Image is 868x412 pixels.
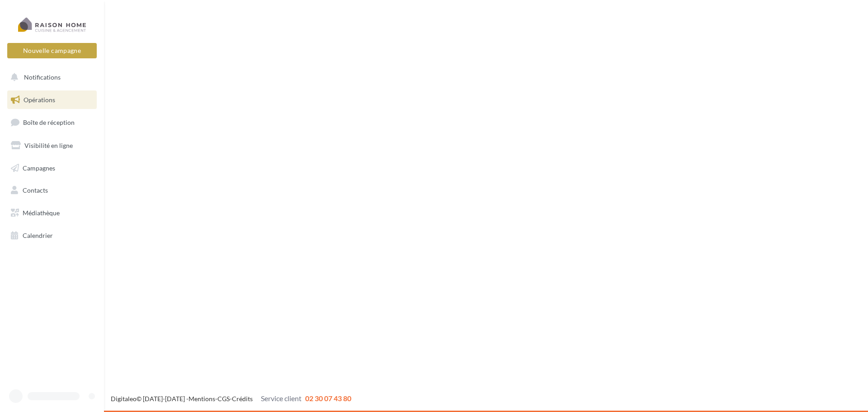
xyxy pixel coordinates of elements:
button: Nouvelle campagne [7,43,97,58]
a: Mentions [189,395,215,403]
a: Contacts [5,181,99,200]
span: Visibilité en ligne [24,142,73,149]
a: Opérations [5,90,99,109]
button: Notifications [5,68,95,87]
span: Campagnes [23,164,55,171]
span: © [DATE]-[DATE] - - - [111,395,351,403]
a: Boîte de réception [5,113,99,132]
span: Calendrier [23,232,53,239]
span: 02 30 07 43 80 [305,394,351,403]
span: Médiathèque [23,209,60,217]
a: CGS [217,395,230,403]
a: Visibilité en ligne [5,136,99,155]
span: Opérations [24,96,55,104]
a: Digitaleo [111,395,137,403]
span: Boîte de réception [23,118,75,126]
span: Contacts [23,186,48,194]
a: Campagnes [5,159,99,178]
a: Médiathèque [5,204,99,223]
span: Notifications [24,73,61,81]
span: Service client [261,394,302,403]
a: Crédits [232,395,253,403]
a: Calendrier [5,226,99,245]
